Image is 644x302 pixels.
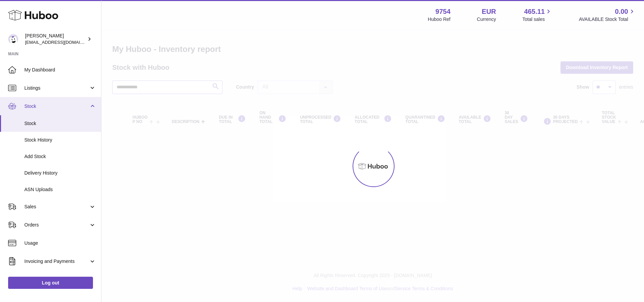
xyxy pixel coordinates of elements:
span: Delivery History [24,170,96,176]
div: [PERSON_NAME] [25,33,86,46]
img: internalAdmin-9754@internal.huboo.com [8,34,18,44]
span: ASN Uploads [24,186,96,193]
div: Huboo Ref [428,16,451,23]
span: Stock [24,103,89,110]
span: 0.00 [615,7,628,16]
span: Stock [24,120,96,127]
span: Orders [24,222,89,228]
a: 0.00 AVAILABLE Stock Total [579,7,636,23]
span: My Dashboard [24,67,96,73]
span: Sales [24,204,89,210]
span: Add Stock [24,153,96,160]
strong: 9754 [435,7,451,16]
span: Listings [24,85,89,91]
span: Usage [24,240,96,246]
strong: EUR [482,7,496,16]
span: [EMAIL_ADDRESS][DOMAIN_NAME] [25,39,99,45]
a: Log out [8,277,93,289]
span: AVAILABLE Stock Total [579,16,636,23]
span: Stock History [24,137,96,143]
span: Total sales [522,16,552,23]
div: Currency [477,16,496,23]
span: 465.11 [524,7,545,16]
span: Invoicing and Payments [24,258,89,265]
a: 465.11 Total sales [522,7,552,23]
